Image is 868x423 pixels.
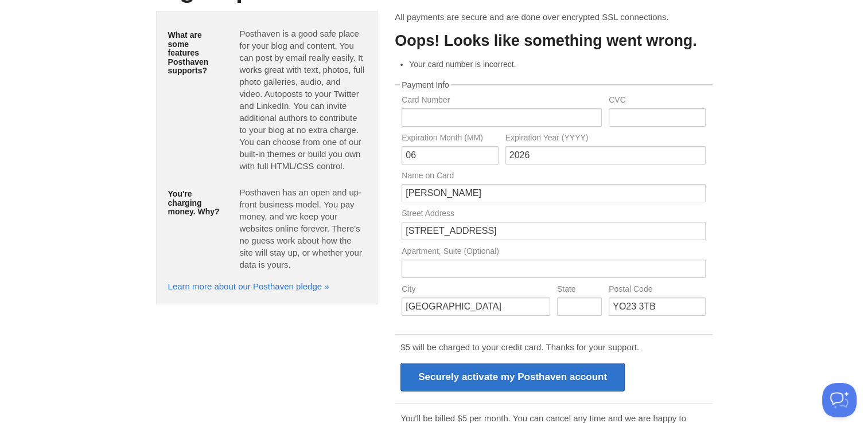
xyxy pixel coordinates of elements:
legend: Payment Info [400,81,451,89]
label: Expiration Month (MM) [402,134,498,144]
a: Learn more about our Posthaven pledge » [168,281,329,291]
label: City [402,285,550,296]
label: State [557,285,602,296]
h5: You're charging money. Why? [168,190,223,216]
li: Your card number is incorrect. [409,58,712,70]
h5: What are some features Posthaven supports? [168,31,223,75]
label: Card Number [402,96,602,107]
iframe: Help Scout Beacon - Open [822,383,857,417]
label: Street Address [402,209,705,220]
p: Posthaven has an open and up-front business model. You pay money, and we keep your websites onlin... [239,186,365,271]
label: Postal Code [609,285,705,296]
p: Posthaven is a good safe place for your blog and content. You can post by email really easily. It... [239,28,365,172]
label: Expiration Year (YYYY) [505,134,706,144]
p: All payments are secure and are done over encrypted SSL connections. [395,11,712,23]
h3: Oops! Looks like something went wrong. [395,33,712,50]
label: Apartment, Suite (Optional) [402,247,705,258]
label: CVC [609,96,705,107]
label: Name on Card [402,171,705,182]
p: $5 will be charged to your credit card. Thanks for your support. [400,341,706,353]
input: Securely activate my Posthaven account [400,363,625,391]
